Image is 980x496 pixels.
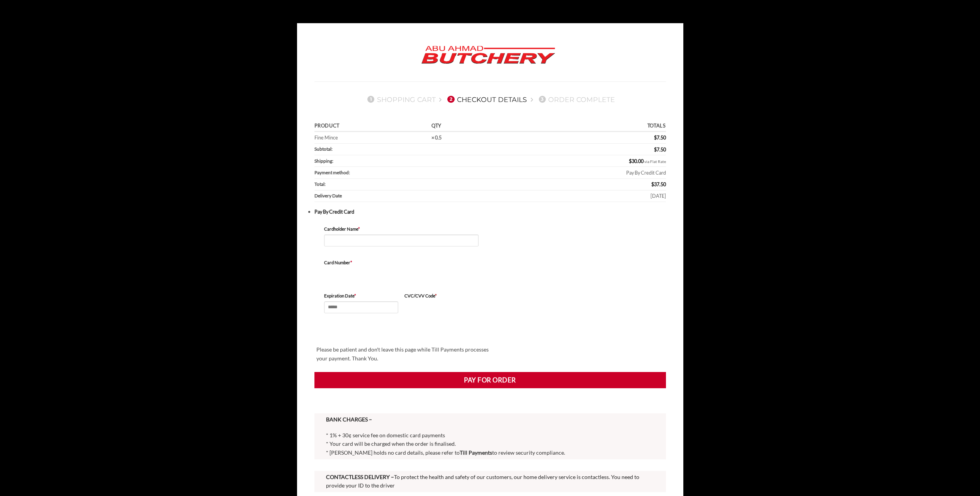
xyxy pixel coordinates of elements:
small: via Flat Rate [644,159,666,164]
th: Delivery Date [314,190,491,202]
label: Pay By Credit Card [314,209,354,215]
span: $ [651,181,654,187]
strong: CONTACTLESS DELIVERY – [326,474,394,480]
th: Qty [429,121,491,132]
img: Abu Ahmad Butchery [415,41,562,70]
td: [DATE] [491,190,666,202]
span: $ [654,146,657,153]
span: * 1% + 30¢ service fee on domestic card payments [326,432,445,438]
div: Please be patient and don't leave this page while Till Payments processes your payment. Thank You. [314,343,500,365]
a: 2Checkout details [445,95,527,104]
strong: × 0.5 [431,134,442,141]
span: 1 [367,96,374,103]
bdi: 7.50 [654,146,666,153]
a: Till Payments [460,449,492,456]
span: $ [654,134,657,141]
td: Pay By Credit Card [491,167,666,178]
bdi: 30.00 [629,158,644,164]
a: 1Shopping Cart [365,95,436,104]
label: CVC/CVV Code [404,292,479,299]
th: Shipping: [314,155,491,167]
abbr: required [350,260,352,265]
abbr: required [435,293,437,298]
th: Product [314,121,429,132]
strong: BANK CHARGES – [326,416,372,423]
span: $ [629,158,632,164]
nav: Checkout steps [314,89,666,109]
span: * [PERSON_NAME] holds no card details, please refer to to review security compliance. [326,449,565,456]
span: * Your card will be charged when the order is finalised. [326,440,456,447]
button: Pay for order [314,372,666,388]
td: Fine Mince [314,132,429,144]
span: 2 [447,96,454,103]
th: Totals [491,121,666,132]
label: Card Number [324,259,479,266]
th: Payment method: [314,167,491,178]
label: Cardholder Name [324,226,479,233]
bdi: 37.50 [651,181,666,187]
abbr: required [354,293,356,298]
abbr: required [358,226,360,231]
label: Expiration Date [324,292,398,299]
th: Total: [314,179,491,190]
bdi: 7.50 [654,134,666,141]
th: Subtotal: [314,144,491,155]
span: To protect the health and safety of our customers, our home delivery service is contactless. You ... [326,474,639,489]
